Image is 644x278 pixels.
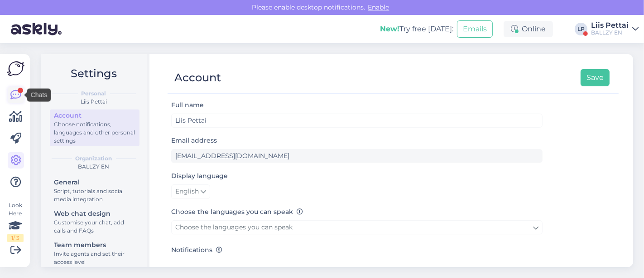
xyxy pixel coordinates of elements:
button: Emails [457,20,493,38]
img: Askly Logo [7,61,24,76]
a: Web chat designCustomise your chat, add calls and FAQs [50,208,139,236]
div: Invite agents and set their access level [54,250,135,266]
div: Web chat design [54,209,135,218]
div: Customise your chat, add calls and FAQs [54,218,135,235]
div: Chats [27,89,51,102]
button: Save [581,69,610,86]
div: Choose notifications, languages and other personal settings [54,120,135,145]
div: Script, tutorials and social media integration [54,187,135,204]
label: Choose the languages you can speak [171,207,303,217]
a: GeneralScript, tutorials and social media integration [50,176,139,205]
div: Team members [54,240,135,250]
div: BALLZY EN [48,163,139,171]
label: Notifications [171,245,222,255]
a: Team membersInvite agents and set their access level [50,239,139,268]
label: Display language [171,171,228,181]
h2: Settings [48,65,139,82]
div: LP [575,23,587,35]
a: Choose the languages you can speak [171,220,543,234]
div: Account [54,111,135,120]
div: BALLZY EN [591,29,629,36]
a: AccountChoose notifications, languages and other personal settings [50,109,139,146]
label: Full name [171,100,204,110]
label: Get email when customer starts a chat [196,258,339,273]
span: English [175,187,199,197]
div: 1 / 3 [7,234,24,242]
div: Try free [DATE]: [380,24,453,35]
div: Look Here [7,201,24,242]
a: English [171,184,210,199]
input: Enter email [171,149,543,163]
div: Liis Pettai [591,22,629,29]
b: New! [380,25,399,33]
div: Online [504,21,553,37]
div: Account [174,69,221,86]
label: Email address [171,136,217,145]
span: Choose the languages you can speak [175,223,293,231]
div: General [54,178,135,187]
input: Enter name [171,114,543,128]
div: Liis Pettai [48,98,139,106]
a: Liis PettaiBALLZY EN [591,22,639,36]
b: Organization [76,154,112,163]
span: Enable [365,3,392,11]
b: Personal [82,89,106,98]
